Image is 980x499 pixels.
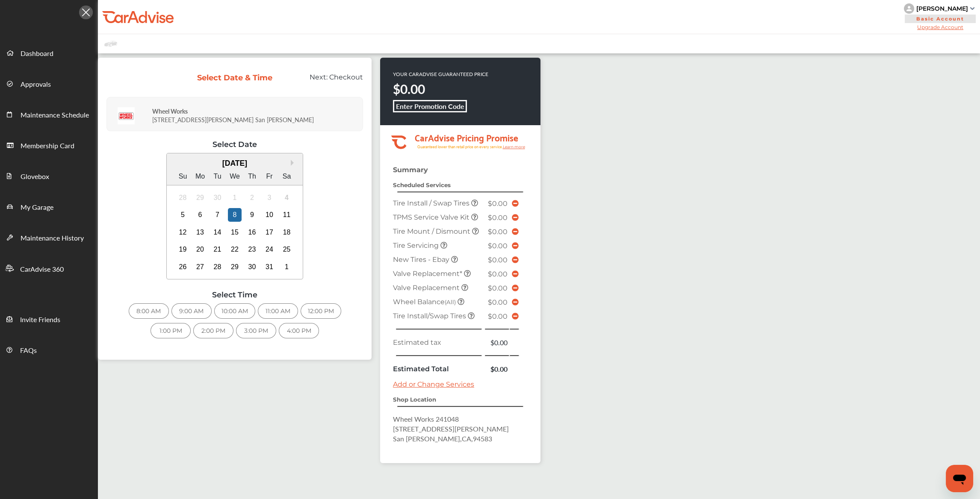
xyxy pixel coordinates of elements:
div: [PERSON_NAME] [916,5,968,12]
tspan: CarAdvise Pricing Promise [414,129,518,145]
strong: $0.00 [393,80,425,98]
span: Wheel Balance [393,298,458,306]
div: Choose Wednesday, October 8th, 2025 [228,208,242,222]
div: Choose Monday, October 20th, 2025 [193,243,207,256]
div: Choose Monday, October 6th, 2025 [193,208,207,222]
div: Choose Sunday, October 12th, 2025 [176,226,190,239]
div: Not available Wednesday, October 1st, 2025 [228,191,242,205]
div: Fr [263,170,276,183]
span: $0.00 [488,312,508,320]
div: 8:00 AM [129,303,169,319]
tspan: Learn more [502,144,525,149]
div: Choose Thursday, October 23rd, 2025 [245,243,259,256]
td: Estimated Total [391,362,484,376]
div: Choose Saturday, October 25th, 2025 [280,243,294,256]
span: $0.00 [488,256,508,264]
span: $0.00 [488,298,508,306]
span: My Garage [21,202,53,213]
b: Enter Promotion Code [396,101,464,111]
td: $0.00 [484,335,509,349]
span: $0.00 [488,228,508,236]
span: Maintenance History [21,233,84,244]
span: Invite Friends [20,314,60,326]
div: Choose Saturday, November 1st, 2025 [280,260,294,274]
strong: Summary [393,166,428,174]
div: 3:00 PM [236,323,276,338]
span: Membership Card [21,141,74,152]
div: Choose Saturday, October 11th, 2025 [280,208,294,222]
td: $0.00 [484,362,509,376]
img: logo-wheel-works.png [118,107,135,124]
div: Choose Saturday, October 18th, 2025 [280,226,294,239]
span: Tire Install / Swap Tires [393,199,471,207]
div: Choose Friday, October 31st, 2025 [263,260,276,274]
span: $0.00 [488,242,508,250]
span: [STREET_ADDRESS][PERSON_NAME] [393,424,509,434]
div: Not available Saturday, October 4th, 2025 [280,191,294,205]
a: Add or Change Services [393,380,474,388]
div: Choose Monday, October 13th, 2025 [193,226,207,239]
strong: Shop Location [393,396,436,403]
a: Glovebox [0,160,97,191]
div: month 2025-10 [174,189,295,276]
div: 10:00 AM [214,303,255,319]
div: Mo [193,170,207,183]
img: sCxJUJ+qAmfqhQGDUl18vwLg4ZYJ6CxN7XmbOMBAAAAAElFTkSuQmCC [970,7,974,10]
div: Choose Wednesday, October 22nd, 2025 [228,243,242,256]
div: Choose Thursday, October 9th, 2025 [245,208,259,222]
div: Th [245,170,259,183]
tspan: Guaranteed lower than retail price on every service. [417,144,502,150]
div: Choose Tuesday, October 28th, 2025 [211,260,224,274]
img: placeholder_car.fcab19be.svg [104,38,117,49]
div: Choose Sunday, October 26th, 2025 [176,260,190,274]
a: Approvals [0,68,97,99]
img: knH8PDtVvWoAbQRylUukY18CTiRevjo20fAtgn5MLBQj4uumYvk2MzTtcAIzfGAtb1XOLVMAvhLuqoNAbL4reqehy0jehNKdM... [904,3,914,14]
div: Select Time [106,290,363,299]
span: Basic Account [905,15,976,23]
div: Not available Thursday, October 2nd, 2025 [245,191,259,205]
div: 11:00 AM [258,303,298,319]
a: Membership Card [0,129,97,160]
span: San [PERSON_NAME] , CA , 94583 [393,434,492,443]
span: $0.00 [488,214,508,222]
div: Next: [280,73,370,89]
div: Choose Sunday, October 5th, 2025 [176,208,190,222]
span: Upgrade Account [904,24,977,30]
div: Choose Tuesday, October 7th, 2025 [211,208,224,222]
span: Tire Install/Swap Tires [393,312,468,320]
td: Estimated tax [391,335,484,349]
div: Select Date & Time [197,73,273,82]
div: 4:00 PM [279,323,319,338]
div: 9:00 AM [171,303,212,319]
span: Wheel Works 241048 [393,414,459,424]
span: Maintenance Schedule [21,110,89,121]
span: Valve Replacement [393,284,461,292]
span: Tire Mount / Dismount [393,227,472,235]
iframe: Button to launch messaging window [946,465,973,492]
button: Next Month [291,160,297,166]
div: Choose Tuesday, October 21st, 2025 [211,243,224,256]
a: My Garage [0,191,97,222]
div: We [228,170,242,183]
span: Valve Replacement* [393,270,464,278]
small: (All) [445,299,456,305]
div: Tu [211,170,224,183]
div: Sa [280,170,294,183]
div: Choose Friday, October 24th, 2025 [263,243,276,256]
div: Su [176,170,190,183]
div: Choose Wednesday, October 29th, 2025 [228,260,242,274]
div: 12:00 PM [301,303,341,319]
div: [DATE] [167,159,303,168]
div: Choose Friday, October 17th, 2025 [263,226,276,239]
span: Glovebox [21,171,49,182]
div: Choose Sunday, October 19th, 2025 [176,243,190,256]
div: Not available Tuesday, September 30th, 2025 [211,191,224,205]
a: Maintenance History [0,222,97,252]
span: New Tires - Ebay [393,255,451,264]
strong: Scheduled Services [393,182,451,188]
div: [STREET_ADDRESS][PERSON_NAME] San [PERSON_NAME] [152,100,360,128]
div: Choose Wednesday, October 15th, 2025 [228,226,242,239]
p: YOUR CARADVISE GUARANTEED PRICE [393,70,488,78]
strong: Wheel Works [152,107,188,115]
img: Icon.5fd9dcc7.svg [79,6,93,19]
